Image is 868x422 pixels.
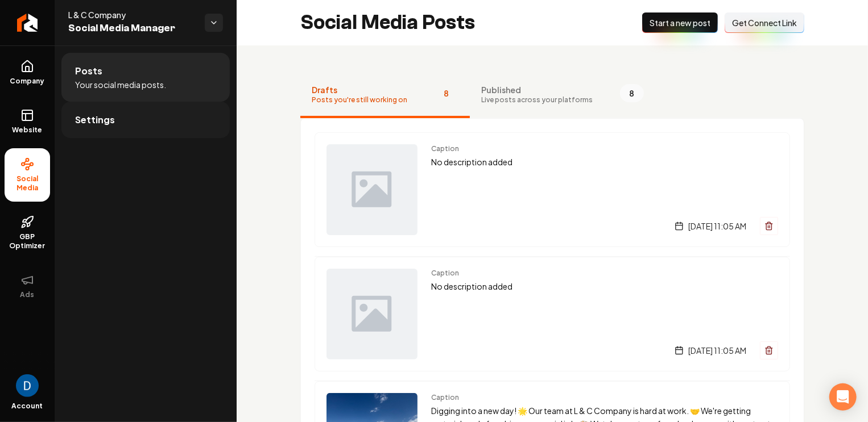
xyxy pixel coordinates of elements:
a: Settings [61,102,230,138]
p: No description added [431,156,778,169]
div: Open Intercom Messenger [829,383,857,411]
span: [DATE] 11:05 AM [688,220,746,232]
span: 8 [620,84,644,102]
span: Ads [16,290,39,299]
span: Social Media [5,174,50,193]
span: [DATE] 11:05 AM [688,345,746,356]
span: Caption [431,269,778,278]
a: GBP Optimizer [5,206,50,260]
span: Caption [431,393,778,402]
button: DraftsPosts you're still working on8 [300,73,470,118]
span: Get Connect Link [732,17,797,28]
button: Ads [5,264,50,308]
span: Social Media Manager [68,20,196,36]
span: Start a new post [650,17,710,28]
span: L & C Company [68,9,196,20]
span: Company [6,77,49,86]
span: Your social media posts. [75,79,166,90]
span: Account [12,402,43,411]
button: PublishedLive posts across your platforms8 [470,73,655,118]
a: Post previewCaptionNo description added[DATE] 11:05 AM [315,256,790,371]
button: Get Connect Link [725,12,804,33]
img: Rebolt Logo [17,14,38,32]
h2: Social Media Posts [300,11,475,34]
p: No description added [431,280,778,293]
span: Drafts [312,84,407,95]
a: Website [5,99,50,144]
img: David Rice [16,374,39,397]
nav: Tabs [300,73,804,118]
span: Posts [75,64,102,78]
span: Published [481,84,593,95]
span: Settings [75,113,115,127]
span: Live posts across your platforms [481,95,593,105]
span: Caption [431,144,778,153]
span: Posts you're still working on [312,95,407,105]
button: Open user button [16,374,39,397]
span: Website [8,126,47,135]
a: Post previewCaptionNo description added[DATE] 11:05 AM [315,132,790,247]
a: Company [5,51,50,95]
span: 8 [435,84,458,102]
img: Post preview [326,269,418,360]
span: GBP Optimizer [5,232,50,250]
img: Post preview [326,144,418,235]
button: Start a new post [642,12,718,33]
